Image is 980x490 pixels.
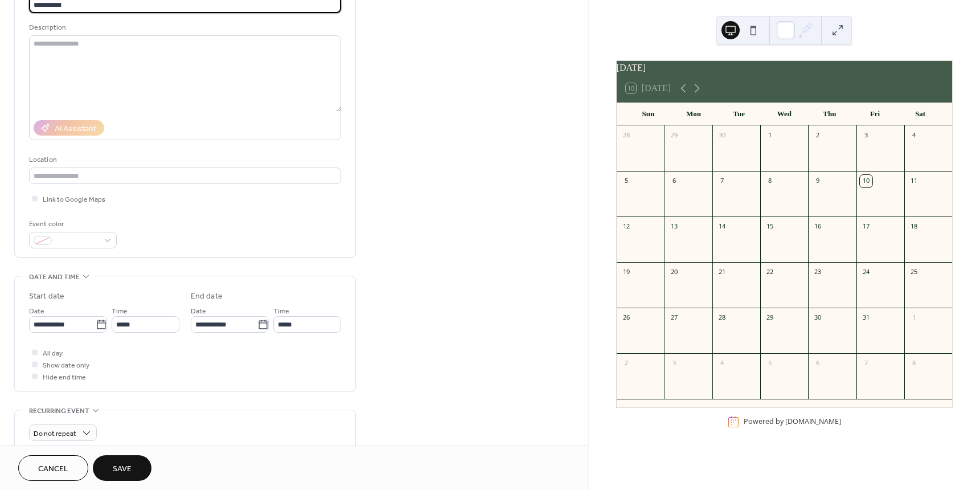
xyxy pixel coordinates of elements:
[744,416,841,426] div: Powered by
[620,266,633,279] div: 19
[620,220,633,233] div: 12
[43,371,86,383] span: Hide end time
[764,220,776,233] div: 15
[811,266,824,279] div: 23
[811,220,824,233] div: 16
[716,103,762,125] div: Tue
[93,455,151,481] button: Save
[716,357,728,370] div: 4
[908,312,920,324] div: 1
[716,220,728,233] div: 14
[764,129,776,142] div: 1
[716,312,728,324] div: 28
[43,360,89,371] span: Show date only
[897,103,943,125] div: Sat
[716,129,728,142] div: 30
[807,103,852,125] div: Thu
[761,103,807,125] div: Wed
[668,266,680,279] div: 20
[29,22,339,34] div: Description
[38,463,68,475] span: Cancel
[113,463,132,475] span: Save
[29,305,44,317] span: Date
[716,266,728,279] div: 21
[29,405,89,417] span: Recurring event
[626,103,671,125] div: Sun
[860,129,872,142] div: 3
[620,129,633,142] div: 28
[620,357,633,370] div: 2
[671,103,716,125] div: Mon
[191,291,223,303] div: End date
[811,312,824,324] div: 30
[908,220,920,233] div: 18
[43,348,63,360] span: All day
[860,312,872,324] div: 31
[668,312,680,324] div: 27
[852,103,898,125] div: Fri
[668,357,680,370] div: 3
[764,357,776,370] div: 5
[668,175,680,187] div: 6
[785,416,841,426] a: [DOMAIN_NAME]
[620,312,633,324] div: 26
[29,291,64,303] div: Start date
[811,129,824,142] div: 2
[764,175,776,187] div: 8
[191,305,206,317] span: Date
[273,305,289,317] span: Time
[860,357,872,370] div: 7
[908,357,920,370] div: 8
[764,266,776,279] div: 22
[811,357,824,370] div: 6
[29,218,114,230] div: Event color
[860,266,872,279] div: 24
[860,220,872,233] div: 17
[34,427,76,440] span: Do not repeat
[908,129,920,142] div: 4
[668,129,680,142] div: 29
[620,175,633,187] div: 5
[716,175,728,187] div: 7
[668,220,680,233] div: 13
[43,194,105,206] span: Link to Google Maps
[860,175,872,187] div: 10
[908,266,920,279] div: 25
[908,175,920,187] div: 11
[29,271,80,283] span: Date and time
[811,175,824,187] div: 9
[29,154,339,166] div: Location
[764,312,776,324] div: 29
[18,455,88,481] button: Cancel
[617,61,952,75] div: [DATE]
[112,305,128,317] span: Time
